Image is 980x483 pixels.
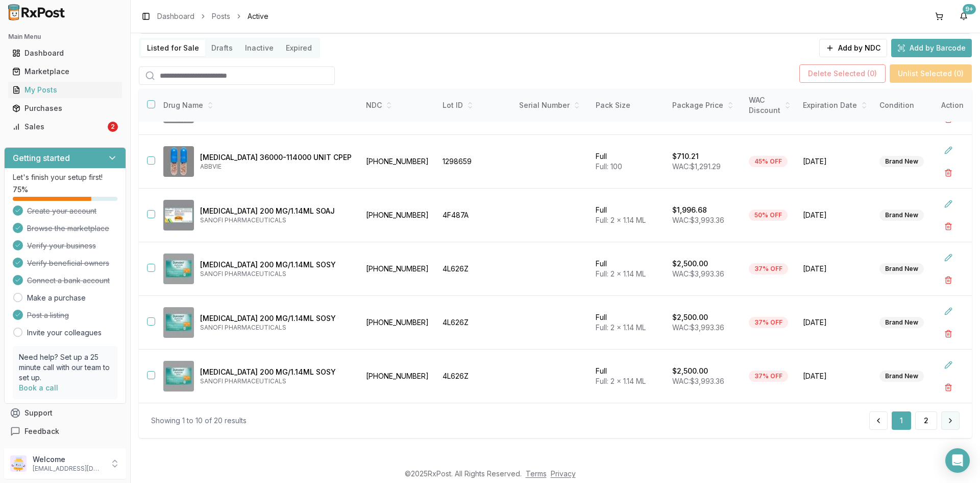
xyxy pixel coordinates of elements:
span: [DATE] [803,317,867,328]
button: Add by Barcode [891,39,972,57]
span: [DATE] [803,264,867,274]
button: Delete [939,217,958,236]
td: [PHONE_NUMBER] [360,189,436,242]
div: Showing 1 to 10 of 20 results [151,416,247,426]
a: Dashboard [157,11,194,21]
span: WAC: $3,993.36 [672,323,724,332]
div: Brand New [879,263,924,274]
td: Full [590,296,666,350]
button: Delete [939,378,958,397]
p: [MEDICAL_DATA] 200 MG/1.14ML SOSY [200,367,352,377]
img: Dupixent 200 MG/1.14ML SOSY [163,307,194,338]
div: Brand New [879,156,924,167]
td: 4L626Z [436,242,513,296]
button: Feedback [4,422,126,441]
button: Edit [939,356,958,374]
nav: breadcrumb [157,11,268,21]
button: Edit [939,248,958,267]
div: WAC Discount [749,95,791,116]
p: [EMAIL_ADDRESS][DOMAIN_NAME] [33,465,104,473]
span: Create your account [27,206,96,216]
div: 37% OFF [749,371,788,382]
p: [MEDICAL_DATA] 36000-114000 UNIT CPEP [200,152,352,163]
button: Edit [939,141,958,159]
img: Dupixent 200 MG/1.14ML SOSY [163,361,194,392]
td: Full [590,242,666,296]
div: 50% OFF [749,210,788,221]
span: [DATE] [803,371,867,381]
div: Marketplace [12,66,118,77]
button: Inactive [239,40,280,56]
img: Dupixent 200 MG/1.14ML SOAJ [163,200,194,231]
span: WAC: $1,291.29 [672,162,721,171]
th: Action [933,89,972,122]
button: 2 [915,411,937,430]
span: Active [248,11,268,21]
p: $1,996.68 [672,205,707,215]
p: [MEDICAL_DATA] 200 MG/1.14ML SOSY [200,260,352,270]
span: Post a listing [27,310,69,320]
button: Expired [280,40,318,56]
a: Privacy [551,469,576,478]
button: Dashboard [4,45,126,61]
div: Open Intercom Messenger [945,448,970,473]
div: Drug Name [163,100,352,110]
p: $2,500.00 [672,259,708,269]
div: NDC [366,100,430,110]
span: Verify your business [27,241,96,251]
button: 9+ [955,8,972,25]
p: [MEDICAL_DATA] 200 MG/1.14ML SOSY [200,313,352,324]
h3: Getting started [13,152,70,164]
div: Brand New [879,210,924,221]
div: Sales [12,122,106,132]
button: Delete [939,325,958,343]
p: SANOFI PHARMACEUTICALS [200,270,352,278]
div: Purchases [12,103,118,113]
a: My Posts [8,81,122,99]
div: 9+ [963,4,976,14]
button: Drafts [205,40,239,56]
button: Purchases [4,100,126,117]
div: Expiration Date [803,100,867,110]
div: 45% OFF [749,156,788,167]
div: 37% OFF [749,317,788,328]
a: Purchases [8,99,122,118]
p: SANOFI PHARMACEUTICALS [200,324,352,332]
a: Make a purchase [27,293,86,303]
button: Listed for Sale [141,40,205,56]
span: Full: 2 x 1.14 ML [596,323,646,332]
p: SANOFI PHARMACEUTICALS [200,216,352,224]
p: $2,500.00 [672,312,708,323]
button: 1 [892,411,911,430]
button: Support [4,404,126,422]
div: 37% OFF [749,263,788,274]
td: 4L626Z [436,296,513,350]
h2: Main Menu [8,33,122,41]
a: Marketplace [8,62,122,81]
td: [PHONE_NUMBER] [360,350,436,403]
p: $710.21 [672,151,699,162]
a: Book a call [19,383,58,392]
th: Pack Size [590,89,666,122]
span: Connect a bank account [27,275,110,286]
span: WAC: $3,993.36 [672,269,724,278]
td: [PHONE_NUMBER] [360,296,436,350]
div: Dashboard [12,48,118,58]
span: [DATE] [803,156,867,167]
span: Full: 2 x 1.14 ML [596,269,646,278]
div: Brand New [879,317,924,328]
button: Sales2 [4,119,126,135]
span: Full: 2 x 1.14 ML [596,377,646,385]
a: Terms [526,469,547,478]
img: User avatar [10,455,27,472]
button: Add by NDC [819,39,887,57]
span: Verify beneficial owners [27,258,109,268]
div: My Posts [12,85,118,95]
span: Browse the marketplace [27,223,109,234]
td: 4L626Z [436,350,513,403]
button: My Posts [4,82,126,98]
td: Full [590,350,666,403]
td: Full [590,189,666,242]
button: Marketplace [4,63,126,80]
